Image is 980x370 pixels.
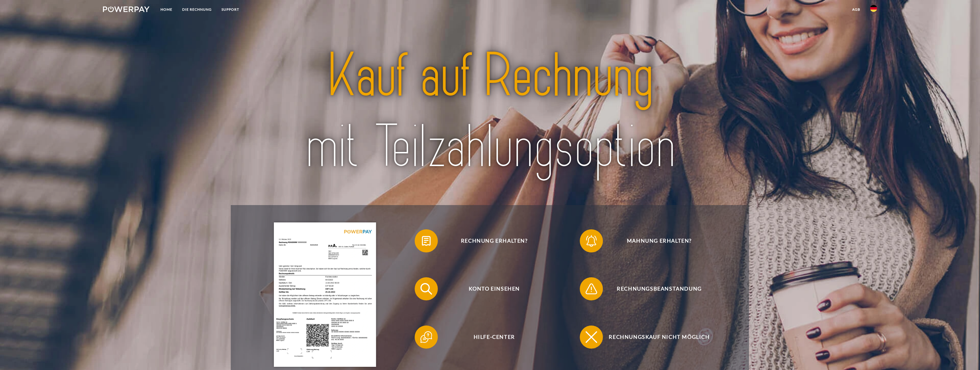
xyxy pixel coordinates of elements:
[847,4,865,15] a: agb
[103,6,150,12] img: logo-powerpay-white.svg
[419,282,433,296] img: qb_search.svg
[870,5,877,12] img: de
[584,234,599,248] img: qb_bell.svg
[588,277,730,300] span: Rechnungsbeanstandung
[261,37,719,186] img: title-powerpay_de.svg
[415,277,565,300] button: Konto einsehen
[580,277,730,300] button: Rechnungsbeanstandung
[419,330,433,344] img: qb_help.svg
[580,326,730,349] button: Rechnungskauf nicht möglich
[580,229,730,252] button: Mahnung erhalten?
[423,277,565,300] span: Konto einsehen
[423,229,565,252] span: Rechnung erhalten?
[588,326,730,349] span: Rechnungskauf nicht möglich
[419,234,433,248] img: qb_bill.svg
[423,326,565,349] span: Hilfe-Center
[584,330,599,344] img: qb_close.svg
[156,4,177,15] a: Home
[415,326,565,349] button: Hilfe-Center
[274,222,376,367] img: single_invoice_powerpay_de.jpg
[584,282,599,296] img: qb_warning.svg
[588,229,730,252] span: Mahnung erhalten?
[415,229,565,252] button: Rechnung erhalten?
[217,4,244,15] a: SUPPORT
[177,4,217,15] a: DIE RECHNUNG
